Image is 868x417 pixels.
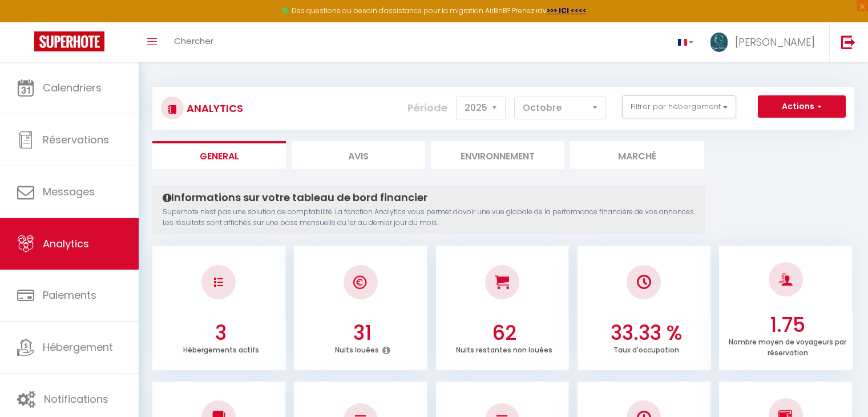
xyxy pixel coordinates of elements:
[726,313,850,337] h3: 1.75
[163,207,695,228] p: Superhote n'est pas une solution de comptabilité. La fonction Analytics vous permet d'avoir une v...
[43,133,109,147] span: Réservations
[165,22,222,62] a: Chercher
[622,95,736,118] button: Filtrer par hébergement
[613,343,679,355] p: Taux d'occupation
[758,95,846,118] button: Actions
[584,321,708,345] h3: 33.33 %
[43,340,113,354] span: Hébergement
[43,236,89,251] span: Analytics
[174,35,213,47] span: Chercher
[44,392,108,406] span: Notifications
[456,343,552,355] p: Nuits restantes non louées
[43,81,102,95] span: Calendriers
[335,343,379,355] p: Nuits louées
[43,185,95,199] span: Messages
[407,95,447,121] label: Période
[292,141,425,169] li: Avis
[702,22,829,62] a: ... [PERSON_NAME]
[163,191,695,204] h4: Informations sur votre tableau de bord financier
[841,35,855,49] img: logout
[547,6,587,15] a: >>> ICI <<<<
[570,141,704,169] li: Marché
[214,278,223,287] img: NO IMAGE
[729,335,846,358] p: Nombre moyen de voyageurs par réservation
[183,343,259,355] p: Hébergements actifs
[184,95,243,121] h3: Analytics
[152,141,286,169] li: General
[34,31,104,51] img: Super Booking
[710,33,728,52] img: ...
[43,288,96,302] span: Paiements
[442,321,566,345] h3: 62
[301,321,425,345] h3: 31
[735,35,815,49] span: [PERSON_NAME]
[159,321,283,345] h3: 3
[431,141,564,169] li: Environnement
